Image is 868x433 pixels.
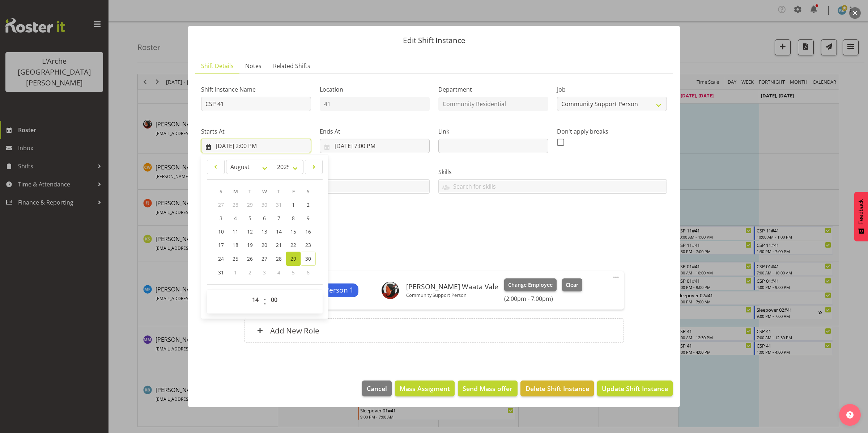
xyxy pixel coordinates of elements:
[520,381,593,396] button: Delete Shift Instance
[247,241,253,248] span: 19
[248,269,251,276] span: 2
[276,241,282,248] span: 21
[228,252,243,266] a: 25
[261,228,267,235] span: 13
[305,241,311,248] span: 23
[286,238,301,252] a: 22
[858,199,864,224] span: Feedback
[301,225,316,238] a: 16
[201,62,234,70] span: Shift Details
[218,228,224,235] span: 10
[201,97,311,111] input: Shift Instance Name
[243,252,257,266] a: 26
[272,211,286,225] a: 7
[214,252,228,266] a: 24
[292,188,295,195] span: F
[233,188,238,195] span: M
[247,255,253,262] span: 26
[195,37,673,44] p: Edit Shift Instance
[263,269,266,276] span: 3
[218,255,224,262] span: 24
[247,201,253,208] span: 29
[214,238,228,252] a: 17
[526,384,589,393] span: Delete Shift Instance
[395,381,455,396] button: Mass Assigment
[406,283,498,291] h6: [PERSON_NAME] Waata Vale
[320,139,430,153] input: Click to select...
[248,188,251,195] span: T
[400,384,450,393] span: Mass Assigment
[272,225,286,238] a: 14
[439,181,667,192] input: Search for skills
[597,381,673,396] button: Update Shift Instance
[438,85,548,94] label: Department
[247,228,253,235] span: 12
[307,269,310,276] span: 6
[272,252,286,266] a: 28
[228,238,243,252] a: 18
[264,293,266,311] span: :
[214,211,228,225] a: 3
[277,215,280,222] span: 7
[463,384,512,393] span: Send Mass offer
[504,295,582,302] h6: (2:00pm - 7:00pm)
[301,211,316,225] a: 9
[201,85,311,94] label: Shift Instance Name
[301,252,316,266] a: 30
[244,254,624,262] h5: Roles
[305,255,311,262] span: 30
[243,238,257,252] a: 19
[557,85,667,94] label: Job
[290,241,296,248] span: 22
[562,278,583,291] button: Clear
[504,278,557,291] button: Change Employee
[307,201,310,208] span: 2
[438,168,667,176] label: Skills
[307,188,310,195] span: S
[305,228,311,235] span: 16
[257,238,272,252] a: 20
[292,269,295,276] span: 5
[261,201,267,208] span: 30
[270,326,319,335] h6: Add New Role
[286,211,301,225] a: 8
[228,211,243,225] a: 4
[320,127,430,136] label: Ends At
[854,192,868,241] button: Feedback - Show survey
[273,62,310,70] span: Related Shifts
[292,215,295,222] span: 8
[234,215,237,222] span: 4
[214,225,228,238] a: 10
[220,215,222,222] span: 3
[263,215,266,222] span: 6
[406,292,498,298] p: Community Support Person
[367,384,387,393] span: Cancel
[248,215,251,222] span: 5
[458,381,517,396] button: Send Mass offer
[218,269,224,276] span: 31
[846,411,854,419] img: help-xxl-2.png
[243,225,257,238] a: 12
[286,252,301,266] a: 29
[233,255,238,262] span: 25
[243,211,257,225] a: 5
[261,255,267,262] span: 27
[233,201,238,208] span: 28
[286,225,301,238] a: 15
[228,225,243,238] a: 11
[602,384,668,393] span: Update Shift Instance
[276,201,282,208] span: 31
[220,188,222,195] span: S
[290,228,296,235] span: 15
[566,281,578,289] span: Clear
[201,127,311,136] label: Starts At
[301,238,316,252] a: 23
[233,241,238,248] span: 18
[438,127,548,136] label: Link
[261,241,267,248] span: 20
[201,139,311,153] input: Click to select...
[277,269,280,276] span: 4
[277,188,280,195] span: T
[276,228,282,235] span: 14
[257,252,272,266] a: 27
